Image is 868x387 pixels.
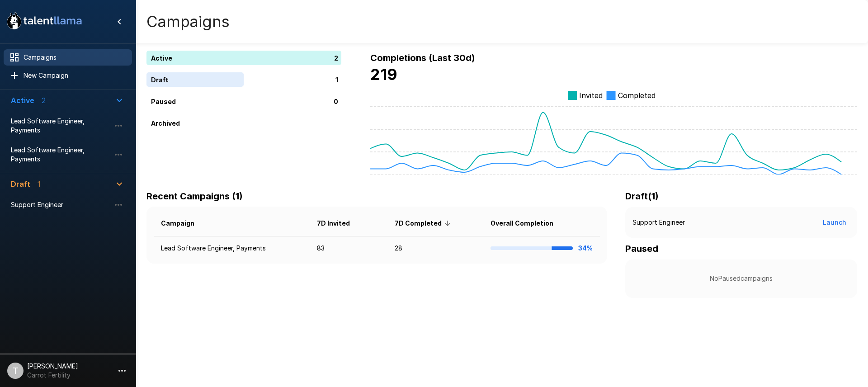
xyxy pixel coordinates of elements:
b: 34% [578,244,593,252]
p: 1 [335,75,338,85]
span: Campaign [161,218,206,229]
span: 7D Invited [317,218,362,229]
td: 83 [310,236,387,260]
h4: Campaigns [146,12,230,31]
b: Completions (Last 30d) [370,52,475,63]
td: 28 [387,236,483,260]
b: Recent Campaigns (1) [146,191,243,202]
p: Support Engineer [632,218,685,227]
b: Draft ( 1 ) [625,191,659,202]
p: No Paused campaigns [640,274,843,283]
span: 7D Completed [395,218,453,229]
td: Lead Software Engineer, Payments [154,236,310,260]
b: Paused [625,243,658,254]
p: 2 [334,53,338,63]
button: Launch [819,214,850,231]
p: 0 [334,97,338,106]
span: Overall Completion [491,218,565,229]
b: 219 [370,65,397,84]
